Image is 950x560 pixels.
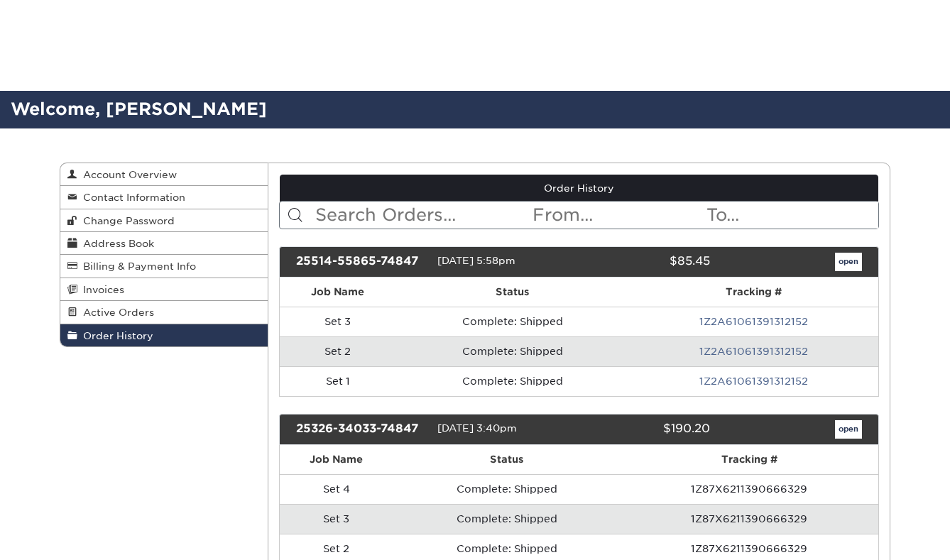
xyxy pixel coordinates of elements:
td: Complete: Shipped [396,366,629,396]
td: 1Z87X6211390666329 [621,474,878,504]
span: Address Book [77,238,154,249]
td: Complete: Shipped [393,474,621,504]
a: open [835,253,862,271]
td: Set 3 [280,504,393,534]
td: Set 3 [280,307,396,336]
a: open [835,420,862,439]
span: Billing & Payment Info [77,260,196,272]
th: Tracking # [621,445,878,474]
a: Invoices [60,278,268,301]
span: Change Password [77,215,175,226]
a: Address Book [60,232,268,255]
input: To... [705,202,878,229]
input: Search Orders... [314,202,532,229]
a: Account Overview [60,163,268,186]
span: Contact Information [77,192,185,203]
th: Status [396,278,629,307]
span: [DATE] 3:40pm [437,422,517,434]
a: Order History [60,324,268,346]
a: Contact Information [60,186,268,209]
span: Account Overview [77,169,177,180]
div: 25326-34033-74847 [285,420,437,439]
a: Order History [280,175,879,202]
td: 1Z87X6211390666329 [621,504,878,534]
input: From... [531,202,704,229]
div: $190.20 [568,420,720,439]
a: 1Z2A61061391312152 [699,346,808,357]
th: Job Name [280,445,393,474]
th: Status [393,445,621,474]
th: Job Name [280,278,396,307]
a: Change Password [60,209,268,232]
a: 1Z2A61061391312152 [699,375,808,387]
td: Complete: Shipped [396,336,629,366]
td: Complete: Shipped [396,307,629,336]
a: Active Orders [60,301,268,324]
span: Invoices [77,284,124,295]
span: Order History [77,330,153,341]
span: [DATE] 5:58pm [437,255,515,266]
td: Complete: Shipped [393,504,621,534]
a: 1Z2A61061391312152 [699,316,808,327]
td: Set 2 [280,336,396,366]
td: Set 1 [280,366,396,396]
span: Active Orders [77,307,154,318]
div: $85.45 [568,253,720,271]
th: Tracking # [629,278,878,307]
a: Billing & Payment Info [60,255,268,278]
td: Set 4 [280,474,393,504]
div: 25514-55865-74847 [285,253,437,271]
